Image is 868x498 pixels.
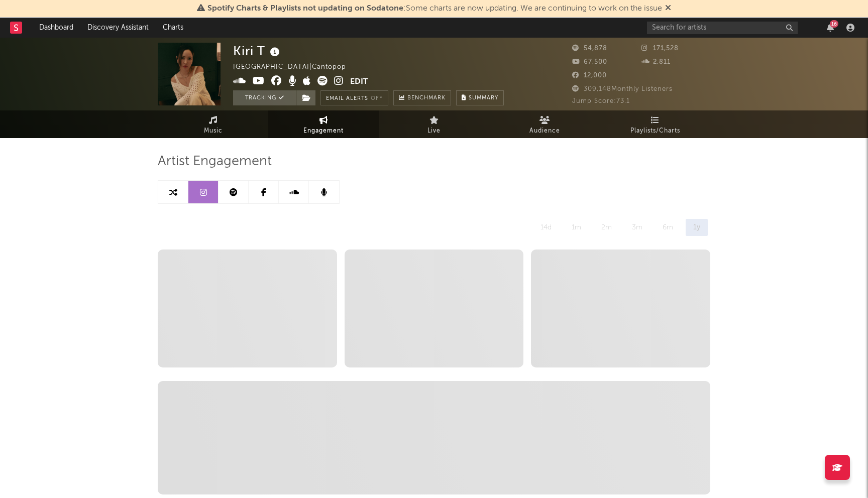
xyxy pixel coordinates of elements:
[665,5,671,13] span: Dismiss
[572,59,607,65] span: 67,500
[268,110,379,138] a: Engagement
[624,219,650,236] div: 3m
[827,24,834,32] button: 16
[630,125,680,137] span: Playlists/Charts
[158,156,272,168] span: Artist Engagement
[207,5,403,13] span: Spotify Charts & Playlists not updating on Sodatone
[533,219,559,236] div: 14d
[393,90,451,105] a: Benchmark
[456,90,504,105] button: Summary
[158,110,268,138] a: Music
[594,219,619,236] div: 2m
[572,86,673,92] span: 309,148 Monthly Listeners
[572,98,630,104] span: Jump Score: 73.1
[32,18,80,38] a: Dashboard
[469,95,498,101] span: Summary
[303,125,344,137] span: Engagement
[600,110,710,138] a: Playlists/Charts
[207,5,662,13] span: : Some charts are now updating. We are continuing to work on the issue
[204,125,223,137] span: Music
[407,92,446,104] span: Benchmark
[233,90,296,105] button: Tracking
[564,219,589,236] div: 1m
[647,22,798,34] input: Search for artists
[529,125,560,137] span: Audience
[320,90,388,105] button: Email AlertsOff
[655,219,681,236] div: 6m
[371,96,383,101] em: Off
[233,61,358,73] div: [GEOGRAPHIC_DATA] | Cantopop
[572,72,607,79] span: 12,000
[641,45,679,52] span: 171,528
[489,110,600,138] a: Audience
[427,125,441,137] span: Live
[350,76,368,88] button: Edit
[686,219,708,236] div: 1y
[572,45,607,52] span: 54,878
[156,18,190,38] a: Charts
[80,18,156,38] a: Discovery Assistant
[830,20,838,28] div: 16
[233,43,282,59] div: Kiri T
[379,110,489,138] a: Live
[641,59,671,65] span: 2,811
